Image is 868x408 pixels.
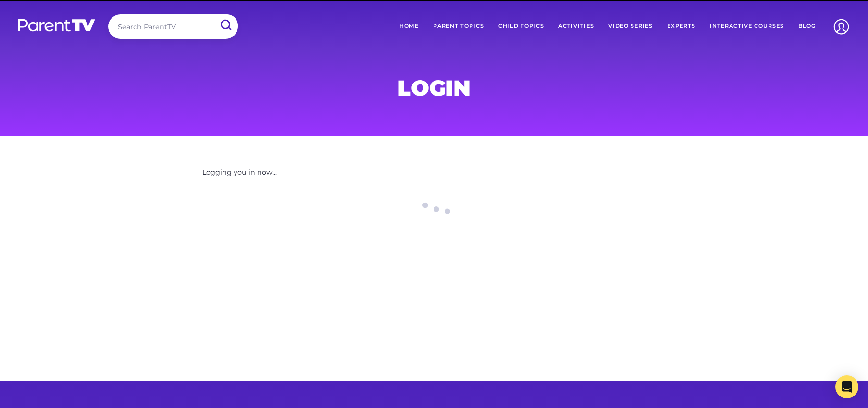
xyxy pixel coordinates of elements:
[392,14,426,38] a: Home
[703,14,791,38] a: Interactive Courses
[17,18,96,32] img: parenttv-logo-white.4c85aaf.svg
[202,167,666,179] p: Logging you in now...
[426,14,491,38] a: Parent Topics
[213,14,238,36] input: Submit
[202,78,666,97] h1: Login
[108,14,238,39] input: Search ParentTV
[829,14,854,39] img: Account
[791,14,823,38] a: Blog
[835,375,858,398] div: Open Intercom Messenger
[660,14,703,38] a: Experts
[601,14,660,38] a: Video Series
[551,14,601,38] a: Activities
[491,14,551,38] a: Child Topics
